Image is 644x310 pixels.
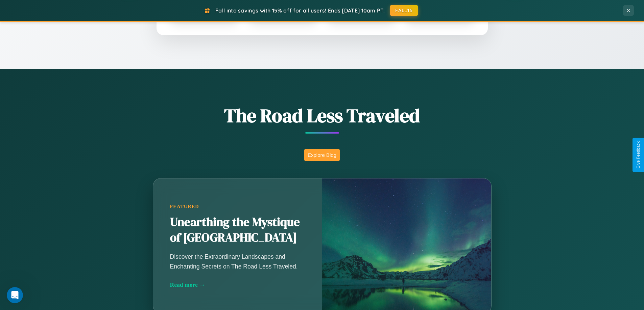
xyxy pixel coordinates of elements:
div: Read more → [170,281,305,288]
h1: The Road Less Traveled [119,103,525,129]
iframe: Intercom live chat [7,287,23,303]
div: Give Feedback [636,141,641,169]
p: Discover the Extraordinary Landscapes and Enchanting Secrets on The Road Less Traveled. [170,252,305,271]
div: Featured [170,204,305,209]
h2: Unearthing the Mystique of [GEOGRAPHIC_DATA] [170,215,305,246]
span: Fall into savings with 15% off for all users! Ends [DATE] 10am PT. [215,7,385,14]
button: FALL15 [390,5,418,16]
button: Explore Blog [304,149,340,161]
